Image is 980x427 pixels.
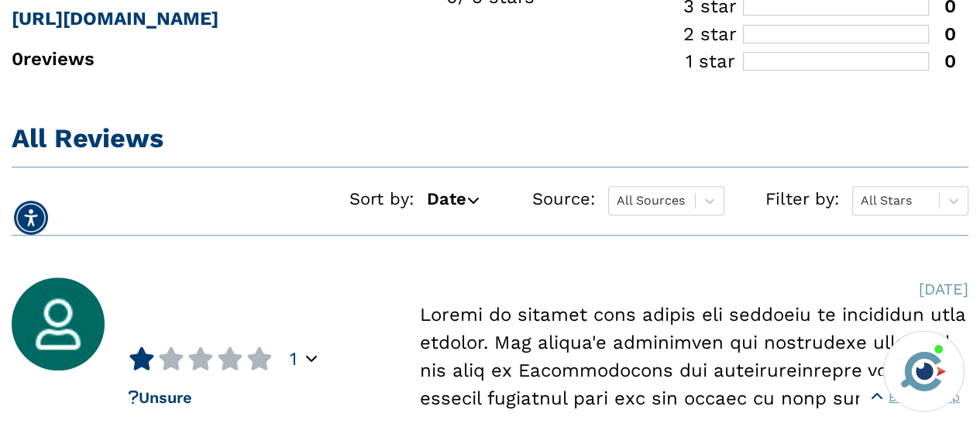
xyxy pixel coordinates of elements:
div: 0 [929,52,956,71]
div: 1 star [677,52,743,71]
span: 1 [290,347,297,370]
iframe: iframe [673,111,965,322]
span: Date [427,186,466,212]
p: 0 reviews [12,45,315,73]
div: 2 star [677,25,743,43]
div: Accessibility Menu [14,201,48,235]
span: Back to Top [889,388,960,407]
img: avatar [897,345,950,398]
p: [URL][DOMAIN_NAME] [12,5,315,33]
div: 0 [929,25,956,43]
div: Popover trigger [306,350,317,368]
span: Source: [532,189,596,208]
img: user_avatar.jpg [12,277,105,370]
h1: All Reviews [12,122,968,154]
span: Unsure [129,388,192,407]
span: Sort by: [349,189,414,208]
